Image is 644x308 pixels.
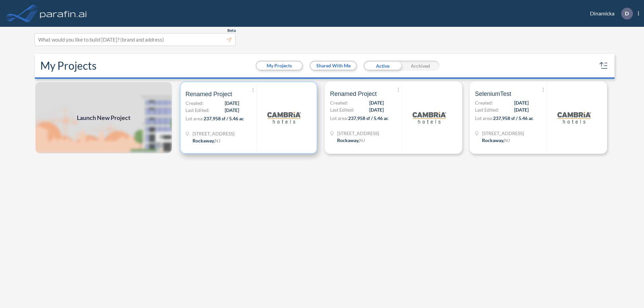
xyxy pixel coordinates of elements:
[225,100,239,107] span: [DATE]
[337,137,365,144] div: Rockaway, NJ
[475,106,499,113] span: Last Edited:
[185,116,204,121] span: Lot area:
[225,107,239,114] span: [DATE]
[598,60,609,71] button: sort
[413,101,446,134] img: logo
[35,81,172,154] img: add
[330,106,354,113] span: Last Edited:
[185,90,232,98] span: Renamed Project
[369,106,384,113] span: [DATE]
[337,130,379,137] span: 321 Mt Hope Ave
[204,116,244,121] span: 237,958 sf / 5.46 ac
[39,7,88,20] img: logo
[337,137,359,143] span: Rockaway ,
[364,61,401,71] div: Active
[475,90,511,98] span: SeleniumTest
[330,99,348,106] span: Created:
[504,137,510,143] span: NJ
[514,106,529,113] span: [DATE]
[369,99,384,106] span: [DATE]
[330,90,377,98] span: Renamed Project
[77,113,130,122] span: Launch New Project
[267,101,301,134] img: logo
[482,130,524,137] span: 321 Mt Hope Ave
[348,115,388,121] span: 237,958 sf / 5.46 ac
[557,101,591,134] img: logo
[185,107,210,114] span: Last Edited:
[35,81,172,154] a: Launch New Project
[257,62,302,70] button: My Projects
[359,137,365,143] span: NJ
[625,10,629,16] p: D
[311,62,356,70] button: Shared With Me
[215,138,220,143] span: NJ
[40,59,97,72] h2: My Projects
[493,115,533,121] span: 237,958 sf / 5.46 ac
[475,99,493,106] span: Created:
[227,28,236,33] span: Beta
[482,137,510,144] div: Rockaway, NJ
[185,100,204,107] span: Created:
[482,137,504,143] span: Rockaway ,
[193,130,234,137] span: 321 Mt Hope Ave
[330,115,348,121] span: Lot area:
[401,61,439,71] div: Archived
[580,8,639,19] div: Dinamicka
[475,115,493,121] span: Lot area:
[193,137,220,144] div: Rockaway, NJ
[193,138,215,143] span: Rockaway ,
[514,99,529,106] span: [DATE]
